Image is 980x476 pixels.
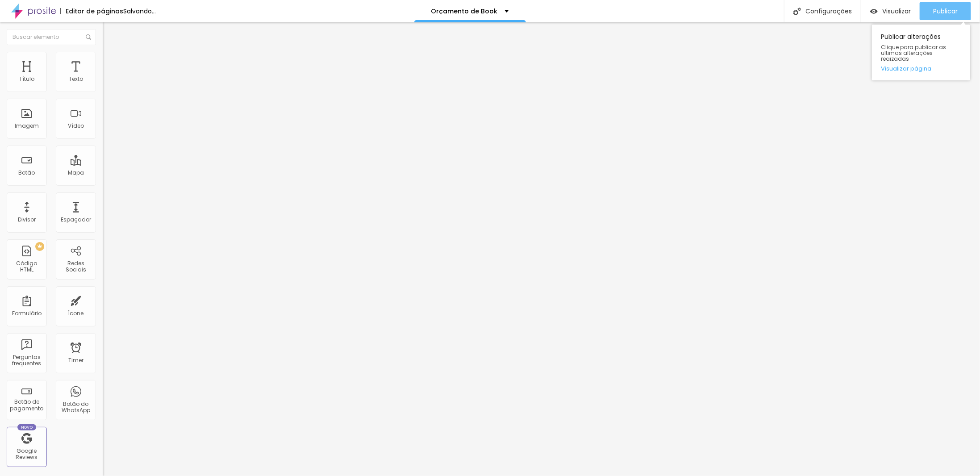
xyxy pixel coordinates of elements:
[18,217,36,223] div: Divisor
[9,354,44,367] div: Perguntas frequentes
[882,8,911,15] span: Visualizar
[69,76,83,82] div: Texto
[9,448,44,461] div: Google Reviews
[15,123,39,129] div: Imagem
[68,357,83,363] div: Timer
[793,8,801,15] img: Icone
[9,260,44,273] div: Código HTML
[19,170,35,176] div: Botão
[58,260,93,273] div: Redes Sociais
[7,29,96,45] input: Buscar elemento
[68,170,84,176] div: Mapa
[933,8,958,15] span: Publicar
[881,44,961,62] span: Clique para publicar as ultimas alterações reaizadas
[61,217,91,223] div: Espaçador
[881,66,961,71] a: Visualizar página
[431,8,498,14] p: Orçamento de Book
[17,424,37,430] div: Novo
[861,2,920,20] button: Visualizar
[60,8,123,14] div: Editor de páginas
[86,34,91,40] img: Icone
[68,123,84,129] div: Vídeo
[872,25,970,80] div: Publicar alterações
[870,8,878,15] img: view-1.svg
[123,8,156,14] div: Salvando...
[68,310,84,317] div: Ícone
[920,2,971,20] button: Publicar
[9,399,44,412] div: Botão de pagamento
[12,310,42,317] div: Formulário
[58,401,93,414] div: Botão do WhatsApp
[19,76,34,82] div: Título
